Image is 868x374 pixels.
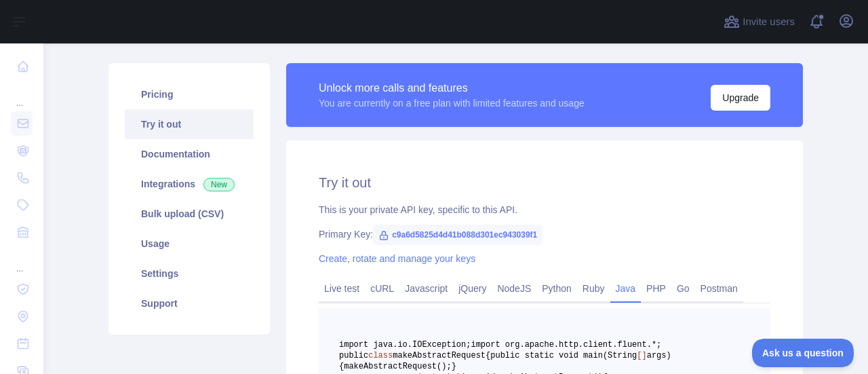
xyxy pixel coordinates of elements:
span: [] [637,351,646,360]
a: Support [125,288,254,318]
div: Unlock more calls and features [319,80,585,96]
span: New [203,178,235,191]
span: makeAbstractRequest [393,351,486,360]
span: AbstractRequest() [363,362,446,371]
div: This is your private API key, specific to this API. [319,203,770,217]
a: Python [536,278,577,299]
a: jQuery [453,278,492,299]
div: You are currently on a free plan with limited features and usage [319,96,585,110]
span: class [368,351,393,360]
a: Live test [319,278,365,299]
span: c9a6d5825d4d41b088d301ec943039f1 [373,225,542,245]
a: Go [671,278,695,299]
iframe: Toggle Customer Support [752,339,854,367]
a: Documentation [125,139,254,169]
a: Bulk upload (CSV) [125,199,254,229]
a: Settings [125,259,254,288]
span: ; [446,362,451,371]
a: NodeJS [492,278,536,299]
button: Invite users [721,11,797,33]
span: import java.io.IOException; [339,340,471,350]
div: ... [11,81,33,109]
a: Integrations New [125,169,254,199]
a: Java [610,278,642,299]
span: } [452,362,456,371]
span: Invite users [743,14,795,30]
a: PHP [641,278,671,299]
span: public static void main(String [490,351,637,360]
h2: Try it out [319,173,770,192]
a: cURL [365,278,399,299]
span: make [344,362,363,371]
a: Pricing [125,79,254,109]
a: Usage [125,229,254,259]
div: ... [11,247,33,274]
a: Create, rotate and manage your keys [319,253,475,264]
span: { [486,351,490,360]
a: Postman [695,278,743,299]
span: public [339,351,368,360]
button: Upgrade [711,85,770,111]
a: Ruby [577,278,610,299]
a: Javascript [399,278,453,299]
span: import org.apache.http.client.fluent.*; [471,340,661,350]
a: Try it out [125,109,254,139]
div: Primary Key: [319,227,770,241]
